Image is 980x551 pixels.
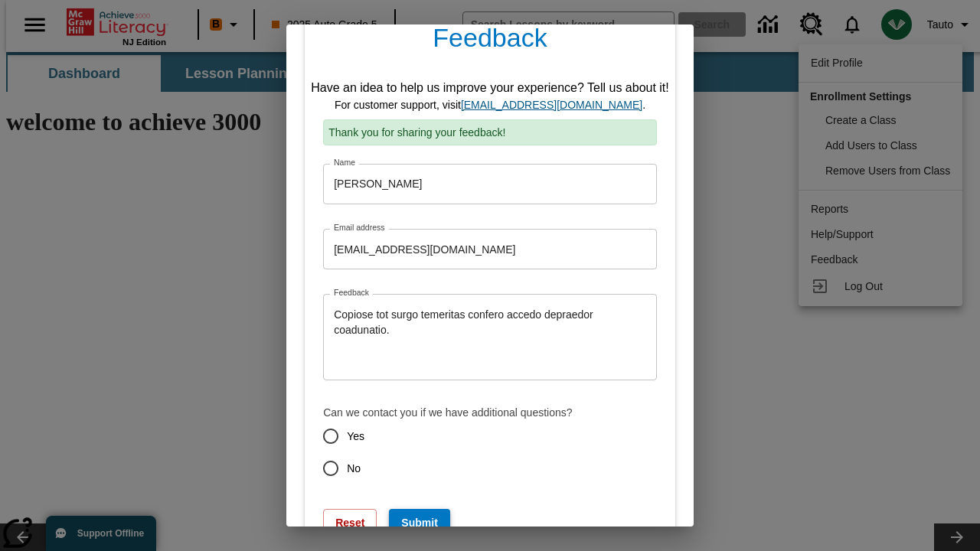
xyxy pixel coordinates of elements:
label: Feedback [334,287,369,298]
label: Name [334,157,355,168]
div: contact-permission [323,420,657,484]
div: Have an idea to help us improve your experience? Tell us about it! [311,79,669,97]
h4: Feedback [305,10,675,73]
button: Submit [389,509,449,537]
span: No [347,461,361,477]
span: Yes [347,429,364,445]
a: support, will open in new browser tab [461,99,642,111]
button: Reset [323,509,377,537]
p: Thank you for sharing your feedback! [323,119,657,145]
label: Email address [334,222,385,233]
div: For customer support, visit . [311,97,669,113]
